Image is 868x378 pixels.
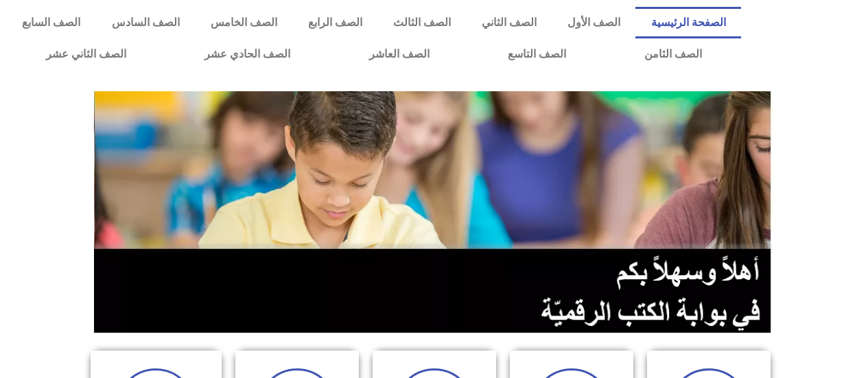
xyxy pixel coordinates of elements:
a: الصف الخامس [195,7,292,38]
a: الصف السادس [96,7,195,38]
a: الصفحة الرئيسية [635,7,741,38]
a: الصف الرابع [292,7,377,38]
a: الصف الأول [552,7,635,38]
a: الصف الحادي عشر [165,38,329,70]
a: الصف العاشر [330,38,469,70]
a: الصف الثاني عشر [7,38,165,70]
a: الصف الثامن [605,38,741,70]
a: الصف الثاني [466,7,552,38]
a: الصف التاسع [469,38,605,70]
a: الصف السابع [7,7,96,38]
a: الصف الثالث [377,7,466,38]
